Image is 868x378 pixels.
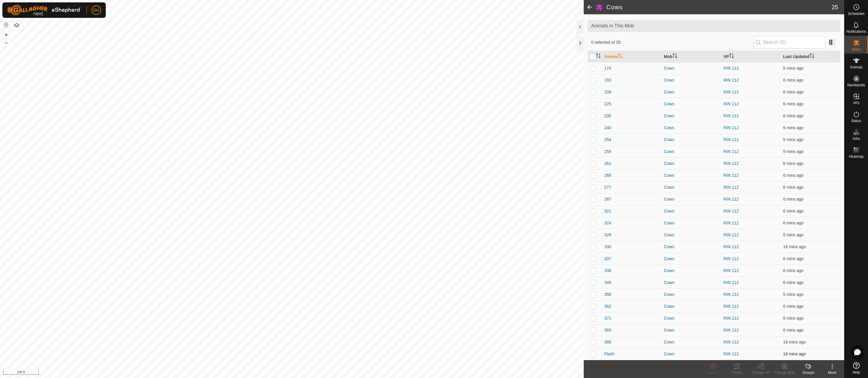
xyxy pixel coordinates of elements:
[604,101,611,107] span: 225
[3,31,10,38] button: +
[783,66,803,71] span: 21 Aug 2025, 7:17 am
[604,125,611,131] span: 240
[664,291,719,298] div: Cows
[783,292,803,297] span: 21 Aug 2025, 7:17 am
[708,371,718,375] span: Delete
[723,280,739,285] a: RIN 112
[13,22,20,29] button: Map Layers
[723,244,739,249] a: RIN 112
[850,65,863,69] span: Animals
[781,51,840,63] th: Last Updated
[723,256,739,261] a: RIN 112
[268,370,291,376] a: Privacy Policy
[664,220,719,226] div: Cows
[596,54,601,59] p-sorticon: Activate to sort
[664,244,719,250] div: Cows
[664,268,719,274] div: Cows
[723,352,739,356] a: RIN 112
[604,196,611,202] span: 287
[783,173,803,178] span: 21 Aug 2025, 7:16 am
[723,316,739,321] a: RIN 112
[7,5,82,15] img: Gallagher Logo
[723,185,739,190] a: RIN 112
[723,149,739,154] a: RIN 112
[664,101,719,107] div: Cows
[783,304,803,309] span: 21 Aug 2025, 7:16 am
[844,360,868,377] a: Help
[723,101,739,106] a: RIN 112
[783,268,803,273] span: 21 Aug 2025, 7:16 am
[664,208,719,214] div: Cows
[664,339,719,345] div: Cows
[783,101,803,106] span: 21 Aug 2025, 7:16 am
[773,370,796,375] div: Change Mob
[723,304,739,309] a: RIN 112
[723,268,739,273] a: RIN 112
[753,36,825,49] input: Search (S)
[664,315,719,321] div: Cows
[604,149,611,155] span: 259
[673,54,677,59] p-sorticon: Activate to sort
[723,292,739,297] a: RIN 112
[604,351,614,357] span: Flash
[848,12,864,15] span: Schedules
[723,209,739,213] a: RIN 112
[851,119,861,123] span: Status
[604,232,611,238] span: 328
[664,303,719,310] div: Cows
[604,244,611,250] span: 330
[604,327,611,333] span: 383
[810,54,814,59] p-sorticon: Activate to sort
[783,197,803,202] span: 21 Aug 2025, 7:16 am
[723,328,739,332] a: RIN 112
[783,328,803,332] span: 21 Aug 2025, 7:16 am
[783,185,803,190] span: 21 Aug 2025, 7:16 am
[664,160,719,167] div: Cows
[723,78,739,82] a: RIN 112
[604,89,611,95] span: 209
[723,161,739,166] a: RIN 112
[783,149,803,154] span: 21 Aug 2025, 7:17 am
[591,22,837,29] span: Animals in This Mob
[604,279,611,286] span: 349
[602,51,662,63] th: Animal
[783,209,803,213] span: 21 Aug 2025, 7:16 am
[853,137,860,140] span: Infra
[849,155,864,158] span: Heatmap
[604,137,611,143] span: 254
[664,184,719,190] div: Cows
[664,232,719,238] div: Cows
[847,83,865,87] span: Neckbands
[796,370,820,375] div: Groups
[604,291,611,298] span: 358
[664,279,719,286] div: Cows
[783,232,803,237] span: 21 Aug 2025, 7:17 am
[664,149,719,155] div: Cows
[723,137,739,142] a: RIN 112
[604,160,611,167] span: 261
[783,78,803,82] span: 21 Aug 2025, 7:16 am
[852,48,861,51] span: Mobs
[664,113,719,119] div: Cows
[832,3,838,12] span: 25
[298,370,315,376] a: Contact Us
[664,256,719,262] div: Cows
[664,77,719,83] div: Cows
[723,90,739,94] a: RIN 112
[783,244,806,249] span: 21 Aug 2025, 7:06 am
[729,54,734,59] p-sorticon: Activate to sort
[604,339,611,345] span: 388
[783,161,803,166] span: 21 Aug 2025, 7:16 am
[604,172,611,179] span: 268
[604,268,611,274] span: 338
[749,370,773,375] div: Change VP
[604,184,611,190] span: 277
[664,65,719,71] div: Cows
[618,54,623,59] p-sorticon: Activate to sort
[783,90,803,94] span: 21 Aug 2025, 7:16 am
[604,113,611,119] span: 230
[3,39,10,46] button: –
[664,125,719,131] div: Cows
[783,256,803,261] span: 21 Aug 2025, 7:16 am
[783,113,803,118] span: 21 Aug 2025, 7:16 am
